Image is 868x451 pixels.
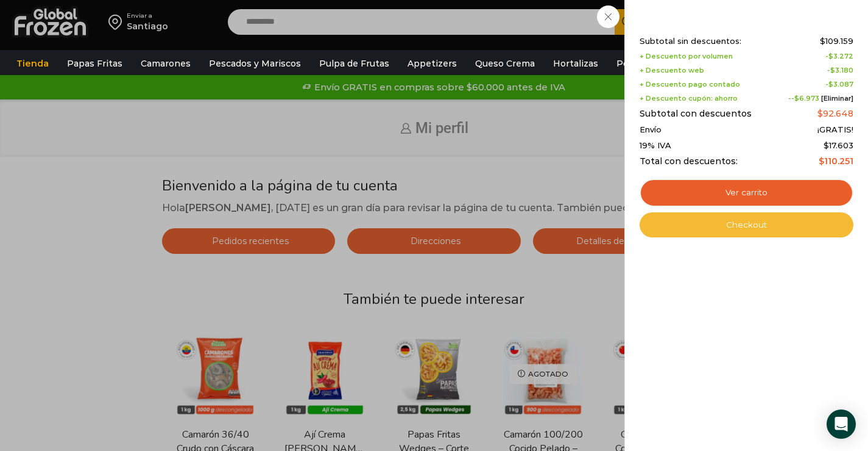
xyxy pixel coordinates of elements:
a: Checkout [640,212,853,238]
span: $ [824,140,829,150]
a: Hortalizas [547,52,604,75]
a: Camarones [135,52,197,75]
span: - [825,52,853,60]
span: ¡GRATIS! [817,125,853,135]
a: Pulpa de Frutas [313,52,395,75]
bdi: 110.251 [819,156,853,167]
span: 17.603 [824,140,853,150]
span: 19% IVA [640,141,671,151]
span: $ [794,94,799,103]
bdi: 109.159 [820,36,853,46]
span: $ [817,108,823,119]
span: $ [830,66,835,74]
span: Envío [640,125,662,135]
span: $ [820,36,825,46]
a: Pescados y Mariscos [203,52,307,75]
span: + Descuento por volumen [640,52,733,60]
a: Papas Fritas [61,52,129,75]
bdi: 3.087 [828,80,853,88]
span: + Descuento web [640,67,704,74]
span: $ [819,156,824,167]
span: Subtotal sin descuentos: [640,37,741,46]
a: Ver carrito [640,179,853,207]
span: -- [788,95,853,103]
span: Subtotal con descuentos [640,109,752,119]
span: - [827,67,853,74]
div: Open Intercom Messenger [827,410,856,439]
span: 6.973 [794,94,819,103]
span: - [825,81,853,88]
a: Appetizers [401,52,463,75]
span: $ [828,52,833,60]
a: [Eliminar] [821,94,853,103]
span: Total con descuentos: [640,156,738,167]
bdi: 3.180 [830,66,853,74]
a: Tienda [10,52,55,75]
a: Pollos [610,52,650,75]
bdi: 92.648 [817,108,853,119]
span: + Descuento cupón: ahorro [640,95,738,103]
span: + Descuento pago contado [640,81,740,88]
a: Queso Crema [469,52,541,75]
span: $ [828,80,833,88]
bdi: 3.272 [828,52,853,60]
